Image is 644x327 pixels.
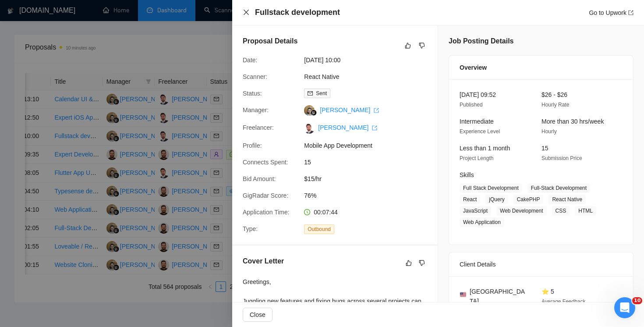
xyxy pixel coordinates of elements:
[250,310,265,320] span: Close
[541,288,554,295] span: ⭐ 5
[417,40,427,51] button: dislike
[470,287,527,306] span: [GEOGRAPHIC_DATA]
[304,55,435,65] span: [DATE] 10:00
[304,224,334,234] span: Outbound
[304,191,435,200] span: 76%
[460,128,500,135] span: Experience Level
[403,258,414,268] button: like
[304,123,315,134] img: c1MSmfSkBa-_Vn8ErhiywlyWfhtOihQPJ8VL00_RnJAHe_BOPm6DM4imQAwRyukePe
[417,258,427,268] button: dislike
[243,107,269,114] span: Manager:
[460,195,480,204] span: React
[243,192,288,199] span: GigRadar Score:
[460,183,522,193] span: Full Stack Development
[316,90,327,96] span: Sent
[243,90,262,97] span: Status:
[243,36,297,46] h5: Proposal Details
[541,155,582,161] span: Submission Price
[513,195,544,204] span: CakePHP
[304,73,339,80] a: React Native
[614,297,635,318] iframe: Intercom live chat
[460,291,466,298] img: 🇺🇸
[372,125,377,131] span: export
[304,174,435,184] span: $15/hr
[485,195,508,204] span: jQuery
[541,299,586,305] span: Average Feedback
[460,102,483,108] span: Published
[304,141,435,150] span: Mobile App Development
[632,297,642,304] span: 10
[243,124,274,131] span: Freelancer:
[243,308,272,322] button: Close
[527,183,590,193] span: Full-Stack Development
[541,118,604,125] span: More than 30 hrs/week
[405,42,411,49] span: like
[460,171,474,178] span: Skills
[460,155,493,161] span: Project Length
[575,206,596,216] span: HTML
[304,209,310,215] span: clock-circle
[548,195,586,204] span: React Native
[243,256,284,267] h5: Cover Letter
[374,108,379,113] span: export
[419,259,425,267] span: dislike
[243,9,250,16] button: Close
[320,107,379,114] a: [PERSON_NAME] export
[460,252,623,276] div: Client Details
[311,110,317,116] img: gigradar-bm.png
[460,91,496,98] span: [DATE] 09:52
[243,73,267,80] span: Scanner:
[419,42,425,49] span: dislike
[243,225,258,232] span: Type:
[243,57,257,64] span: Date:
[541,128,557,135] span: Hourly
[304,157,435,167] span: 15
[308,91,313,96] span: mail
[589,9,633,16] a: Go to Upworkexport
[541,91,567,98] span: $26 - $26
[628,10,633,15] span: export
[243,9,250,16] span: close
[406,259,412,267] span: like
[541,145,548,152] span: 15
[318,124,377,131] a: [PERSON_NAME] export
[243,209,290,216] span: Application Time:
[460,63,487,72] span: Overview
[460,217,504,227] span: Web Application
[460,145,510,152] span: Less than 1 month
[243,159,288,166] span: Connects Spent:
[449,36,513,46] h5: Job Posting Details
[243,175,276,182] span: Bid Amount:
[403,40,413,51] button: like
[460,118,494,125] span: Intermediate
[243,142,262,149] span: Profile:
[314,209,338,216] span: 00:07:44
[541,102,569,108] span: Hourly Rate
[460,206,491,216] span: JavaScript
[552,206,570,216] span: CSS
[255,7,340,18] h4: Fullstack development
[496,206,547,216] span: Web Development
